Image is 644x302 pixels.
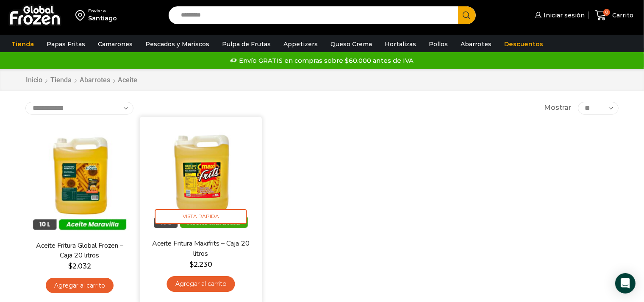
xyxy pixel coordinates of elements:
nav: Breadcrumb [25,75,137,85]
a: Pescados y Mariscos [141,36,214,52]
a: Descuentos [500,36,547,52]
bdi: 2.230 [189,260,212,268]
a: Pollos [425,36,452,52]
div: Enviar a [88,8,117,14]
a: Agregar al carrito: “Aceite Fritura Maxifrits - Caja 20 litros” [167,276,235,292]
button: Search button [458,6,476,24]
a: 0 Carrito [593,6,636,25]
span: Iniciar sesión [541,11,585,20]
img: address-field-icon.svg [75,8,88,22]
bdi: 2.032 [68,262,91,270]
span: Carrito [610,11,633,20]
select: Pedido de la tienda [25,102,133,115]
span: $ [68,262,72,270]
a: Camarones [94,36,137,52]
a: Papas Fritas [42,36,89,52]
a: Iniciar sesión [533,7,585,24]
a: Aceite Fritura Global Frozen – Caja 20 litros [31,241,128,260]
span: 0 [603,9,610,16]
a: Tienda [7,36,38,52]
a: Pulpa de Frutas [218,36,275,52]
a: Inicio [25,75,43,85]
a: Abarrotes [456,36,496,52]
span: Vista Rápida [155,209,247,224]
h1: Aceite [118,76,137,84]
a: Appetizers [279,36,322,52]
span: $ [189,260,194,268]
div: Open Intercom Messenger [615,273,636,294]
a: Agregar al carrito: “Aceite Fritura Global Frozen – Caja 20 litros” [46,278,114,294]
a: Tienda [50,75,72,85]
a: Hortalizas [380,36,420,52]
div: Santiago [88,14,117,22]
a: Aceite Fritura Maxifrits – Caja 20 litros [152,239,250,259]
span: Mostrar [544,103,572,113]
a: Queso Crema [326,36,376,52]
a: Abarrotes [79,75,111,85]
